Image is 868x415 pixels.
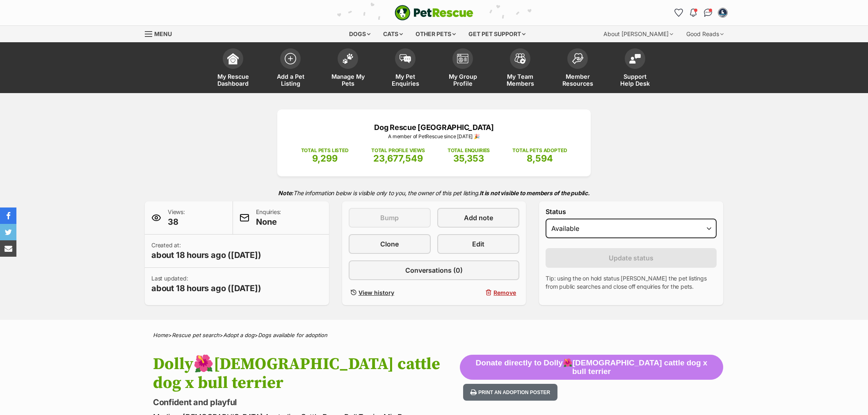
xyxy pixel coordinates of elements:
a: Edit [437,234,519,254]
span: My Team Members [502,73,539,87]
img: logo-e224e6f780fb5917bec1dbf3a21bbac754714ae5b6737aabdf751b685950b380.svg [395,5,473,21]
div: Get pet support [463,26,531,42]
p: Dog Rescue [GEOGRAPHIC_DATA] [290,122,578,133]
span: Menu [154,30,172,37]
div: Other pets [410,26,461,42]
img: dashboard-icon-eb2f2d2d3e046f16d808141f083e7271f6b2e854fb5c12c21221c1fb7104beca.svg [227,53,239,64]
p: Confident and playful [153,397,460,408]
img: member-resources-icon-8e73f808a243e03378d46382f2149f9095a855e16c252ad45f914b54edf8863c.svg [572,53,583,64]
img: group-profile-icon-3fa3cf56718a62981997c0bc7e787c4b2cf8bcc04b72c1350f741eb67cf2f40e.svg [457,54,468,64]
ul: Account quick links [672,6,729,19]
span: Update status [609,253,653,263]
span: Remove [493,288,516,297]
a: Menu [145,26,178,41]
p: TOTAL PETS LISTED [301,147,349,154]
span: View history [359,288,394,297]
p: TOTAL PROFILE VIEWS [371,147,425,154]
span: 9,299 [312,153,338,164]
span: My Rescue Dashboard [215,73,251,87]
a: My Pet Enquiries [377,44,434,93]
a: Add note [437,208,519,228]
a: My Group Profile [434,44,491,93]
button: Donate directly to Dolly🌺[DEMOGRAPHIC_DATA] cattle dog x bull terrier [460,355,723,380]
p: TOTAL ENQUIRIES [448,147,490,154]
img: manage-my-pets-icon-02211641906a0b7f246fdf0571729dbe1e7629f14944591b6c1af311fb30b64b.svg [342,53,354,64]
div: Cats [377,26,409,42]
div: About [PERSON_NAME] [598,26,679,42]
a: Clone [349,234,431,254]
span: about 18 hours ago ([DATE]) [151,249,261,261]
strong: It is not visible to members of the public. [480,189,590,196]
a: Adopt a dog [223,332,254,338]
div: > > > [132,332,736,338]
span: Clone [380,239,399,249]
p: TOTAL PETS ADOPTED [512,147,567,154]
strong: Note: [278,189,293,196]
span: Support Help Desk [617,73,653,87]
button: Bump [349,208,431,228]
span: Bump [380,213,399,223]
a: Support Help Desk [606,44,664,93]
a: Conversations [701,6,715,19]
img: pet-enquiries-icon-7e3ad2cf08bfb03b45e93fb7055b45f3efa6380592205ae92323e6603595dc1f.svg [400,54,411,63]
img: Carly Goodhew profile pic [719,9,727,17]
label: Status [546,208,717,215]
img: team-members-icon-5396bd8760b3fe7c0b43da4ab00e1e3bb1a5d9ba89233759b79545d2d3fc5d0d.svg [514,53,526,64]
span: Manage My Pets [329,73,366,87]
p: The information below is visible only to you, the owner of this pet listing. [145,185,723,201]
h1: Dolly🌺[DEMOGRAPHIC_DATA] cattle dog x bull terrier [153,355,460,392]
p: Views: [168,208,185,228]
p: A member of PetRescue since [DATE] 🎉 [290,133,578,140]
a: Member Resources [549,44,606,93]
button: Print an adoption poster [463,384,557,401]
span: My Pet Enquiries [387,73,424,87]
a: Manage My Pets [319,44,377,93]
span: None [256,216,281,228]
p: Tip: using the on hold status [PERSON_NAME] the pet listings from public searches and close off e... [546,274,717,291]
button: Update status [546,248,717,268]
button: Remove [437,287,519,299]
span: Member Resources [559,73,596,87]
img: chat-41dd97257d64d25036548639549fe6c8038ab92f7586957e7f3b1b290dea8141.svg [704,9,713,17]
div: Dogs [343,26,376,42]
span: Add a Pet Listing [272,73,309,87]
a: My Team Members [491,44,549,93]
a: View history [349,287,431,299]
a: Conversations (0) [349,260,520,280]
p: Last updated: [151,274,261,294]
button: Notifications [687,6,700,19]
a: Rescue pet search [172,332,219,338]
img: add-pet-listing-icon-0afa8454b4691262ce3f59096e99ab1cd57d4a30225e0717b998d2c9b9846f56.svg [285,53,296,64]
a: My Rescue Dashboard [204,44,262,93]
span: 23,677,549 [373,153,423,164]
span: Edit [472,239,484,249]
span: 35,353 [453,153,484,164]
span: 38 [168,216,185,228]
span: My Group Profile [444,73,481,87]
p: Created at: [151,241,261,261]
a: Home [153,332,168,338]
a: PetRescue [395,5,473,21]
span: Add note [464,213,493,223]
button: My account [716,6,729,19]
div: Good Reads [681,26,729,42]
a: Dogs available for adoption [258,332,327,338]
p: Enquiries: [256,208,281,228]
img: help-desk-icon-fdf02630f3aa405de69fd3d07c3f3aa587a6932b1a1747fa1d2bba05be0121f9.svg [629,54,641,64]
span: 8,594 [527,153,553,164]
span: about 18 hours ago ([DATE]) [151,283,261,294]
span: Conversations (0) [405,265,463,275]
img: notifications-46538b983faf8c2785f20acdc204bb7945ddae34d4c08c2a6579f10ce5e182be.svg [690,9,697,17]
a: Favourites [672,6,685,19]
a: Add a Pet Listing [262,44,319,93]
